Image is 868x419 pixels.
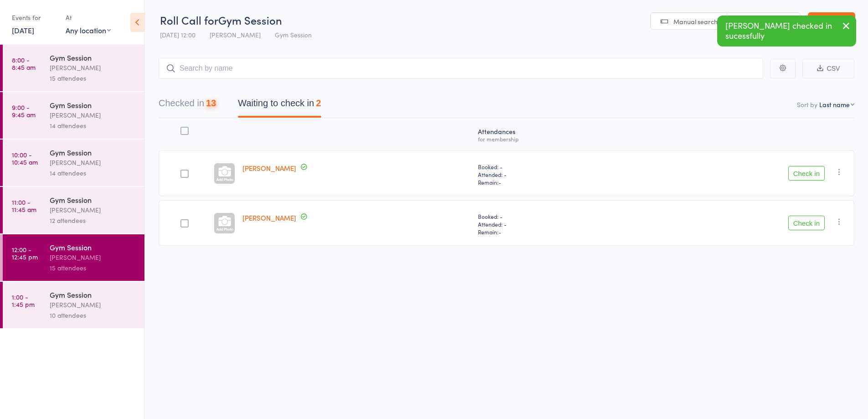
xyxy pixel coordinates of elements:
[3,92,144,139] a: 9:00 -9:45 amGym Session[PERSON_NAME]14 attendees
[478,136,625,142] div: for membership
[478,228,625,236] span: Remain:
[808,12,855,31] a: Exit roll call
[66,10,111,25] div: At
[275,30,312,39] span: Gym Session
[12,56,36,71] time: 8:00 - 8:45 am
[12,103,36,118] time: 9:00 - 9:45 am
[498,178,501,186] span: -
[12,10,56,25] div: Events for
[50,310,137,321] div: 10 attendees
[50,215,137,226] div: 12 attendees
[474,122,629,146] div: Atten­dances
[788,166,825,181] button: Check in
[160,12,218,27] span: Roll Call for
[50,147,137,157] div: Gym Session
[50,100,137,110] div: Gym Session
[3,282,144,328] a: 1:00 -1:45 pmGym Session[PERSON_NAME]10 attendees
[478,212,625,220] span: Booked: -
[50,242,137,252] div: Gym Session
[819,100,850,109] div: Last name
[50,62,137,73] div: [PERSON_NAME]
[50,290,137,300] div: Gym Session
[788,216,825,230] button: Check in
[242,163,296,173] a: [PERSON_NAME]
[50,252,137,263] div: [PERSON_NAME]
[210,30,261,39] span: [PERSON_NAME]
[12,198,36,213] time: 11:00 - 11:45 am
[238,93,321,118] button: Waiting to check in2
[12,25,34,35] a: [DATE]
[50,205,137,215] div: [PERSON_NAME]
[316,98,321,108] div: 2
[50,263,137,273] div: 15 attendees
[159,58,763,79] input: Search by name
[66,25,111,35] div: Any location
[50,195,137,205] div: Gym Session
[206,98,216,108] div: 13
[802,59,854,78] button: CSV
[3,187,144,233] a: 11:00 -11:45 amGym Session[PERSON_NAME]12 attendees
[50,300,137,310] div: [PERSON_NAME]
[3,45,144,91] a: 8:00 -8:45 amGym Session[PERSON_NAME]15 attendees
[478,178,625,186] span: Remain:
[3,140,144,186] a: 10:00 -10:45 amGym Session[PERSON_NAME]14 attendees
[50,157,137,168] div: [PERSON_NAME]
[478,163,625,171] span: Booked: -
[50,168,137,178] div: 14 attendees
[12,293,35,308] time: 1:00 - 1:45 pm
[478,171,625,178] span: Attended: -
[160,30,195,39] span: [DATE] 12:00
[498,228,501,236] span: -
[673,17,718,26] span: Manual search
[218,12,282,27] span: Gym Session
[717,16,856,47] div: [PERSON_NAME] checked in sucessfully
[50,73,137,83] div: 15 attendees
[50,120,137,131] div: 14 attendees
[50,110,137,120] div: [PERSON_NAME]
[797,100,817,109] label: Sort by
[478,220,625,228] span: Attended: -
[50,52,137,62] div: Gym Session
[159,93,216,118] button: Checked in13
[12,246,38,260] time: 12:00 - 12:45 pm
[12,151,38,166] time: 10:00 - 10:45 am
[242,213,296,222] a: [PERSON_NAME]
[3,234,144,281] a: 12:00 -12:45 pmGym Session[PERSON_NAME]15 attendees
